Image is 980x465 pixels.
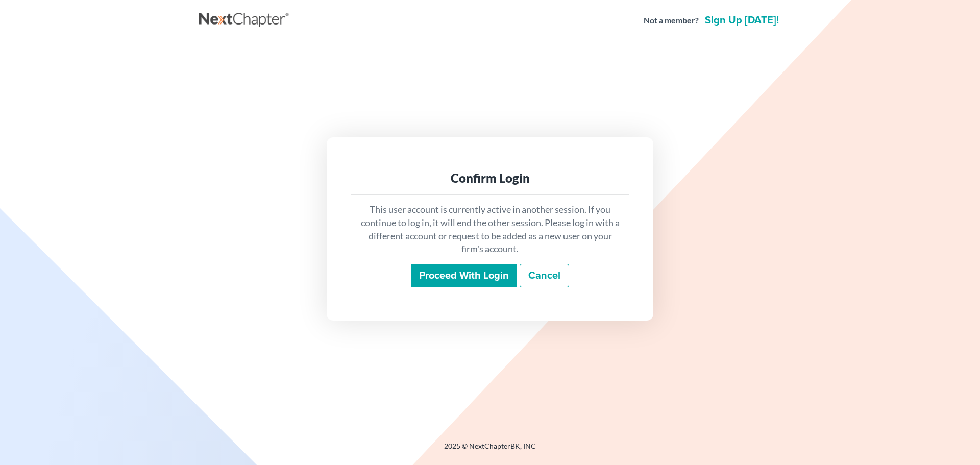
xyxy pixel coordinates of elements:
[644,15,699,27] strong: Not a member?
[703,15,781,26] a: Sign up [DATE]!
[520,264,569,287] a: Cancel
[359,170,621,186] div: Confirm Login
[411,264,517,287] input: Proceed with login
[199,441,781,459] div: 2025 © NextChapterBK, INC
[359,203,621,256] p: This user account is currently active in another session. If you continue to log in, it will end ...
